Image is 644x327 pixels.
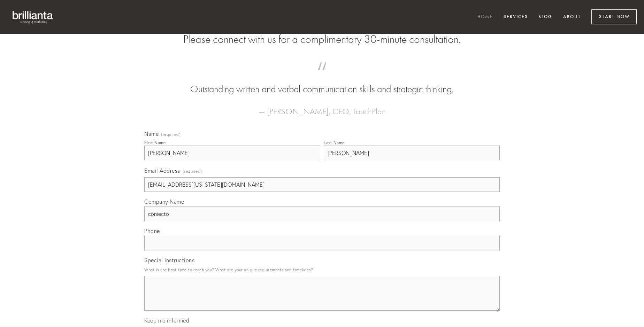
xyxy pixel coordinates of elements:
[155,69,489,96] blockquote: Outstanding written and verbal communication skills and strategic thinking.
[144,265,500,274] p: What is the best time to reach you? What are your unique requirements and timelines?
[155,96,489,118] figcaption: — [PERSON_NAME], CEO, TouchPlan
[534,11,557,23] a: Blog
[183,166,202,176] span: (required)
[144,198,184,205] span: Company Name
[591,9,637,24] a: Start Now
[161,132,181,137] span: (required)
[144,33,500,46] h2: Please connect with us for a complimentary 30-minute consultation.
[144,130,159,137] span: Name
[155,69,489,83] span: “
[144,257,194,264] span: Special Instructions
[144,227,160,234] span: Phone
[144,140,166,145] div: First Name
[7,7,59,27] img: brillianta - research, strategy, marketing
[144,317,189,324] span: Keep me informed
[559,11,585,23] a: About
[499,11,532,23] a: Services
[324,140,345,145] div: Last Name
[144,167,180,174] span: Email Address
[473,11,497,23] a: Home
